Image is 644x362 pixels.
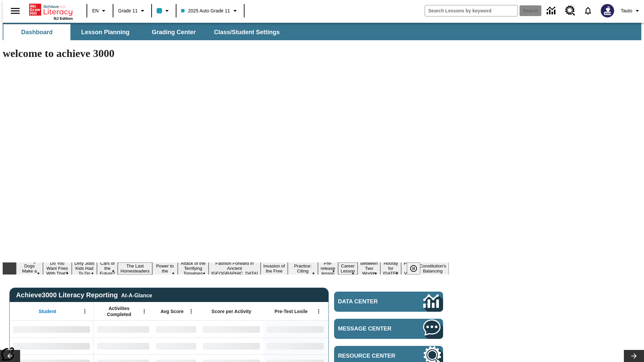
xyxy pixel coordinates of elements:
[160,308,183,314] span: Avg Score
[338,298,401,305] span: Data Center
[92,7,99,14] span: EN
[597,2,618,19] button: Select a new avatar
[334,319,443,339] a: Message Center
[153,321,200,338] div: No Data,
[401,260,417,277] button: Slide 15 Point of View
[97,260,118,277] button: Slide 4 Cars of the Future?
[5,1,25,21] button: Open side menu
[275,308,308,314] span: Pre-Test Lexile
[214,28,280,36] span: Class/Student Settings
[561,2,579,20] a: Resource Center, Will open in new tab
[94,321,153,338] div: No Data,
[3,24,70,40] button: Dashboard
[338,353,403,359] span: Resource Center
[3,47,449,60] h1: welcome to achieve 3000
[72,24,139,40] button: Lesson Planning
[21,28,53,36] span: Dashboard
[152,28,196,36] span: Grading Center
[579,2,597,19] a: Notifications
[140,24,207,40] button: Grading Center
[115,5,149,17] button: Grade: Grade 11, Select a grade
[181,7,230,14] span: 2025 Auto Grade 11
[338,262,358,275] button: Slide 12 Career Lesson
[601,4,614,17] img: Avatar
[186,306,196,316] button: Open Menu
[380,260,401,277] button: Slide 14 Hooray for Constitution Day!
[16,291,152,299] span: Achieve3000 Literacy Reporting
[118,262,152,275] button: Slide 5 The Last Homesteaders
[425,5,518,16] input: search field
[212,308,252,314] span: Score per Activity
[54,16,73,20] span: NJ Edition
[39,308,56,314] span: Student
[318,260,338,277] button: Slide 11 Pre-release lesson
[314,306,324,316] button: Open Menu
[407,262,427,275] div: Pause
[209,24,285,40] button: Class/Student Settings
[334,292,443,312] a: Data Center
[139,306,149,316] button: Open Menu
[121,291,152,299] div: At-A-Glance
[178,260,209,277] button: Slide 7 Attack of the Terrifying Tomatoes
[3,24,286,40] div: SubNavbar
[94,338,153,354] div: No Data,
[152,257,178,280] button: Slide 6 Solar Power to the People
[621,7,632,14] span: Tauto
[72,260,97,277] button: Slide 3 Dirty Jobs Kids Had To Do
[407,262,420,275] button: Pause
[154,5,174,17] button: Class color is light blue. Change class color
[288,257,318,280] button: Slide 10 Mixed Practice: Citing Evidence
[153,338,200,354] div: No Data,
[624,350,644,362] button: Lesson carousel, Next
[261,257,288,280] button: Slide 9 The Invasion of the Free CD
[338,325,403,332] span: Message Center
[618,5,644,17] button: Profile/Settings
[118,7,138,14] span: Grade 11
[3,23,641,40] div: SubNavbar
[29,3,73,16] a: Home
[81,28,129,36] span: Lesson Planning
[16,257,43,280] button: Slide 1 Diving Dogs Make a Splash
[80,306,90,316] button: Open Menu
[543,2,561,20] a: Data Center
[209,260,261,277] button: Slide 8 Fashion Forward in Ancient Rome
[97,305,141,317] span: Activities Completed
[178,5,241,17] button: Class: 2025 Auto Grade 11, Select your class
[89,5,111,17] button: Language: EN, Select a language
[417,257,449,280] button: Slide 16 The Constitution's Balancing Act
[358,260,380,277] button: Slide 13 Between Two Worlds
[29,2,73,20] div: Home
[43,260,72,277] button: Slide 2 Do You Want Fries With That?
